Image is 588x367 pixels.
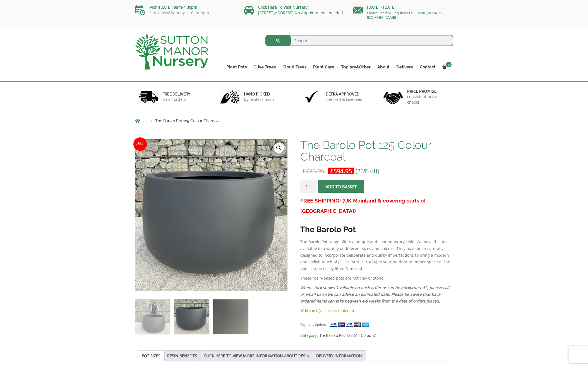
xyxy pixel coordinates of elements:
[204,351,309,361] a: CLICK HERE TO VIEW MORE INFORMATION ABOUT RESIN
[302,90,321,104] img: 3.jpg
[407,89,450,94] h6: Price promise
[407,94,450,105] p: consistent price checks
[300,285,449,304] em: When stock shows “available on back-order or can be backordered” , please call or email us so we ...
[135,118,453,123] nav: Breadcrumbs
[135,11,236,15] p: Saturdays&Sundays: 10am-3pm
[244,92,275,97] h6: hand picked
[300,180,317,193] input: Product quantity
[162,92,190,97] h6: FREE DELIVERY
[133,137,147,151] span: Sale!
[393,63,416,71] a: Delivery
[353,4,453,11] p: [DATE] - [DATE]
[279,63,310,71] a: Cloud Trees
[258,4,309,10] a: Click Here To Visit Nursery!
[300,322,327,327] small: Payment Options:
[318,333,376,338] a: The Barolo Pot 125 (All Colours)
[439,63,453,71] a: 0
[300,307,453,314] p: 10 in stock (can be backordered)
[329,322,371,328] img: payment supported
[310,63,338,71] a: Plant Care
[356,167,379,175] span: (23% off)
[303,167,306,175] span: £
[167,351,197,361] a: RESIN BENEFITS
[416,63,439,71] a: Contact
[244,97,275,102] p: by professionals
[300,332,453,339] span: Category:
[330,167,352,175] bdi: 594.95
[135,139,287,292] img: The Barolo Pot 125 Colour Charcoal - IMG 8047 scaled
[220,90,240,104] img: 2.jpg
[139,90,158,104] img: 1.jpg
[155,119,220,123] span: The Barolo Pot 125 Colour Charcoal
[374,63,393,71] a: About
[174,299,209,334] img: The Barolo Pot 125 Colour Charcoal - Image 2
[258,10,343,15] a: [STREET_ADDRESS] No Appointments needed
[338,63,374,71] a: Topiary&Other
[213,299,248,334] img: The Barolo Pot 125 Colour Charcoal - Image 3
[330,167,333,175] span: £
[142,351,160,361] a: POT SIZES
[300,139,453,163] h1: The Barolo Pot 125 Colour Charcoal
[135,34,208,70] img: logo
[250,63,279,71] a: Olive Trees
[300,239,453,272] p: The Barolo Pot range offers a unique and contemporary style. We have this pot available in a vari...
[265,35,453,46] input: Search...
[303,167,324,175] bdi: 773.95
[135,299,170,334] img: The Barolo Pot 125 Colour Charcoal
[316,351,362,361] a: DELIVERY INFORMATION
[135,4,236,11] p: Mon-[DATE]: 9am-4:30pm
[274,143,284,153] a: View full-screen image gallery
[223,63,250,71] a: Plant Pots
[326,92,363,97] h6: Defra approved
[446,62,452,67] span: 0
[162,97,190,102] p: on all orders
[326,97,363,102] p: checked & Licensed
[300,275,453,282] p: These resin-based pots are not clay or stone.
[300,225,356,234] strong: The Barolo Pot
[383,88,403,105] img: 4.jpg
[318,180,364,193] button: Add to basket
[367,10,444,20] a: Please Send All Enquiries To: [EMAIL_ADDRESS][DOMAIN_NAME]
[300,196,453,216] h3: FREE SHIPPING! (UK Mainland & covering parts of [GEOGRAPHIC_DATA])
